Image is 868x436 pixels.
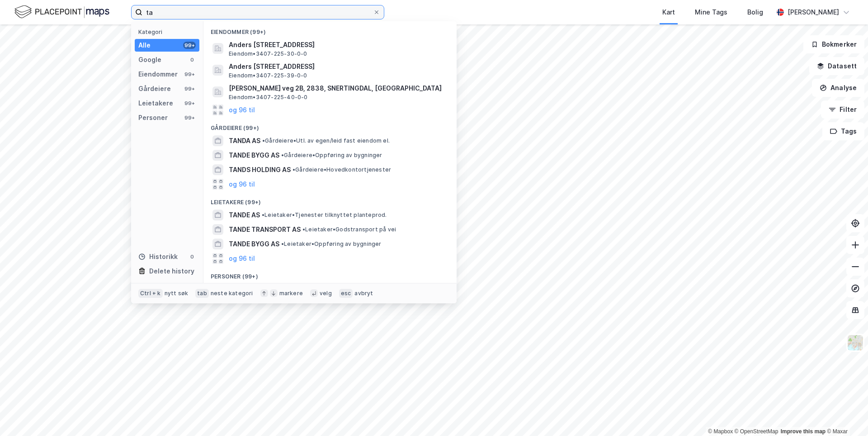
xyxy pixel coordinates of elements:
button: Datasett [809,57,864,75]
div: avbryt [354,290,373,297]
span: Gårdeiere • Oppføring av bygninger [281,152,382,159]
div: 99+ [183,85,196,92]
div: [PERSON_NAME] [788,7,839,18]
img: logo.f888ab2527a4732fd821a326f86c7f29.svg [14,4,109,20]
div: 0 [189,253,196,260]
button: Analyse [812,79,864,97]
button: og 96 til [229,179,255,190]
div: Google [138,54,161,65]
span: Leietaker • Oppføring av bygninger [281,240,382,248]
span: TANDE TRANSPORT AS [229,224,301,235]
div: 99+ [183,114,196,121]
a: OpenStreetMap [735,428,778,435]
div: Historikk [138,251,178,262]
span: • [281,240,284,247]
span: Leietaker • Godstransport på vei [302,226,396,233]
div: markere [279,290,303,297]
span: TANDE BYGG AS [229,150,279,161]
div: Mine Tags [695,7,727,18]
button: Bokmerker [803,35,864,53]
div: tab [195,289,209,298]
input: Søk på adresse, matrikkel, gårdeiere, leietakere eller personer [142,5,373,19]
a: Mapbox [708,428,733,435]
span: Leietaker • Tjenester tilknyttet planteprod. [262,211,387,219]
div: 99+ [183,71,196,78]
span: Gårdeiere • Hovedkontortjenester [292,166,391,173]
span: TANDE BYGG AS [229,239,279,249]
div: Bolig [747,7,763,18]
button: Filter [821,101,864,119]
span: Gårdeiere • Utl. av egen/leid fast eiendom el. [262,137,390,144]
div: Leietakere (99+) [203,192,457,208]
div: Personer (99+) [203,266,457,282]
div: 0 [189,56,196,63]
button: og 96 til [229,253,255,264]
span: • [262,211,264,218]
div: Delete history [149,266,194,277]
span: TANDE AS [229,210,260,220]
button: og 96 til [229,105,255,115]
span: Anders [STREET_ADDRESS] [229,61,446,72]
button: Tags [822,122,864,140]
div: Alle [138,40,151,51]
div: Kart [662,7,675,18]
span: [PERSON_NAME] veg 2B, 2838, SNERTINGDAL, [GEOGRAPHIC_DATA] [229,83,446,94]
div: 99+ [183,42,196,49]
div: Gårdeiere [138,83,171,94]
div: Kategori [138,29,199,35]
span: • [262,137,265,144]
div: esc [339,289,353,298]
div: Ctrl + k [138,289,163,298]
span: • [302,226,305,233]
span: • [292,166,295,173]
div: neste kategori [211,290,253,297]
div: Leietakere [138,98,173,109]
span: Eiendom • 3407-225-40-0-0 [229,94,308,101]
span: TANDA AS [229,135,260,146]
div: Eiendommer (99+) [203,21,457,38]
span: TANDS HOLDING AS [229,164,291,175]
a: Improve this map [781,428,826,435]
div: Personer [138,112,168,123]
div: Kontrollprogram for chat [823,393,868,436]
span: Eiendom • 3407-225-39-0-0 [229,72,307,79]
div: Eiendommer [138,69,178,80]
div: 99+ [183,100,196,107]
div: velg [320,290,332,297]
div: nytt søk [165,290,189,297]
span: • [281,152,284,158]
div: Gårdeiere (99+) [203,117,457,134]
img: Z [847,334,864,351]
span: Eiendom • 3407-225-30-0-0 [229,50,307,57]
iframe: Chat Widget [823,393,868,436]
span: Anders [STREET_ADDRESS] [229,39,446,50]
